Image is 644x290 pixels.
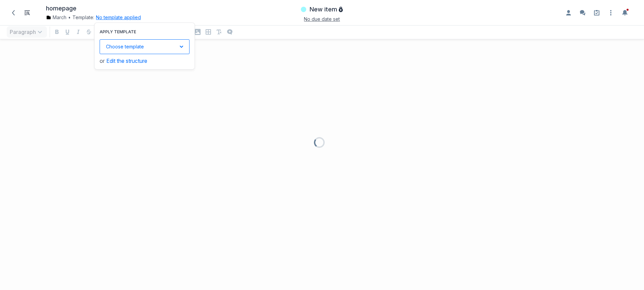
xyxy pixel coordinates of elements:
a: March [46,14,66,21]
button: Toggle the notification sidebar [620,7,630,18]
div: No template appliedApply templateChoose templateorEdit the structure [94,14,141,21]
h3: New item [310,5,337,13]
button: Choose template [100,39,190,54]
span: • [68,14,71,21]
span: No due date set [304,16,340,22]
h1: homepage [46,5,76,12]
button: No due date set [304,15,340,23]
button: New item [300,3,344,15]
button: Enable the commenting sidebar [577,7,588,18]
div: or [100,54,190,64]
h4: Apply template [100,28,190,36]
button: Enable the assignees sidebar [563,7,574,18]
div: Template: [46,14,213,21]
a: Edit the structure [106,57,147,64]
button: No template applied [96,14,141,21]
button: Toggle Item List [22,7,33,18]
a: Back [8,7,19,18]
div: Paragraph [5,25,48,39]
div: New itemNo due date set [219,3,424,22]
a: Setup guide [591,7,602,18]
